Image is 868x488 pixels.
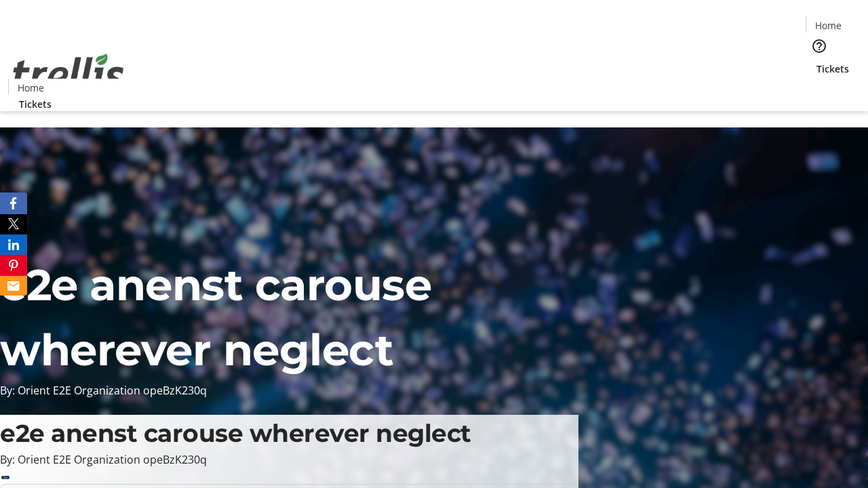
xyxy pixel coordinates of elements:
a: Home [806,18,850,33]
a: Tickets [806,62,860,76]
a: Tickets [8,97,62,111]
span: Tickets [816,62,849,76]
span: Home [18,81,44,95]
img: Orient E2E Organization opeBzK230q's Logo [8,39,129,106]
a: Home [9,81,52,95]
span: Tickets [19,97,52,111]
button: Cart [806,76,833,103]
span: Home [815,18,842,33]
button: Help [806,33,833,60]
